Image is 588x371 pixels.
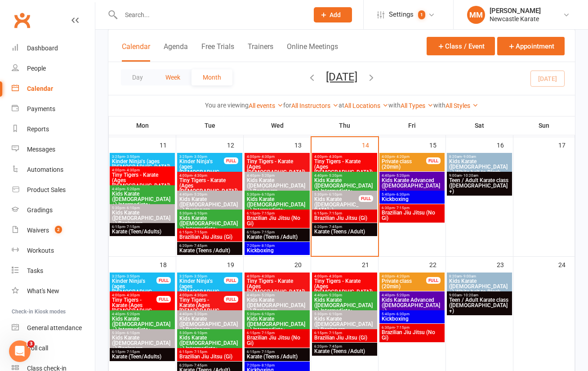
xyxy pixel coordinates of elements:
[291,102,339,109] a: All Instructors
[314,331,375,335] span: 6:15pm
[246,316,308,332] span: Kids Karate ([DEMOGRAPHIC_DATA]+) Intermediate+
[118,9,302,21] input: Search...
[426,277,441,284] div: FULL
[449,155,510,159] span: 8:20am
[433,102,445,109] strong: with
[359,195,373,202] div: FULL
[381,159,427,170] span: Private class (20min)
[311,116,379,135] th: Thu
[314,344,375,349] span: 6:20pm
[497,137,513,152] div: 16
[395,293,410,297] span: - 5:20pm
[246,192,308,197] span: 5:30pm
[224,277,238,284] div: FULL
[156,277,171,284] div: FULL
[179,178,241,194] span: Tiny Tigers - Karate (Ages [DEMOGRAPHIC_DATA])
[224,157,238,164] div: FULL
[490,7,541,15] div: [PERSON_NAME]
[449,293,510,297] span: 9:00am
[125,350,140,354] span: - 7:15pm
[381,293,443,297] span: 4:40pm
[12,241,95,261] a: Workouts
[12,119,95,139] a: Reports
[314,293,375,297] span: 4:40pm
[111,293,157,297] span: 4:00pm
[327,211,342,215] span: - 7:15pm
[326,71,357,83] button: [DATE]
[224,296,238,303] div: FULL
[27,65,46,72] div: People
[111,187,173,191] span: 4:40pm
[246,159,308,175] span: Tiny Tigers - Karate (Ages [DEMOGRAPHIC_DATA])
[12,261,95,281] a: Tasks
[462,274,476,278] span: - 9:00am
[246,215,308,226] span: Brazilian Jiu Jitsu (No Gi)
[558,137,575,152] div: 17
[125,155,140,159] span: - 3:50pm
[449,278,510,300] span: Kids Karate ([DEMOGRAPHIC_DATA]+) White belt to Black belt
[314,174,375,178] span: 4:40pm
[260,350,275,354] span: - 7:15pm
[381,210,443,221] span: Brazilian Jiu Jitsu (No Gi)
[389,4,414,25] span: Settings
[260,274,275,278] span: - 4:30pm
[314,297,375,313] span: Kids Karate ([DEMOGRAPHIC_DATA]+) Intermediate+
[27,227,49,234] div: Waivers
[445,102,478,109] a: All Styles
[12,318,95,338] a: General attendance kiosk mode
[192,363,207,367] span: - 7:45pm
[9,340,31,362] iframe: Intercom live chat
[497,37,565,55] button: Appointment
[125,293,140,297] span: - 4:30pm
[192,192,207,197] span: - 5:20pm
[179,363,241,367] span: 6:20pm
[314,225,375,229] span: 6:20pm
[449,159,510,180] span: Kids Karate ([DEMOGRAPHIC_DATA]+) White belt to Black belt
[395,206,410,210] span: - 7:15pm
[12,180,95,200] a: Product Sales
[462,293,478,297] span: - 10:20am
[395,155,410,159] span: - 4:20pm
[249,102,283,109] a: All events
[294,257,311,272] div: 20
[111,159,173,170] span: Kinder Ninja's (ages [DEMOGRAPHIC_DATA])
[246,174,308,178] span: 4:40pm
[446,116,513,135] th: Sat
[179,331,241,335] span: 5:30pm
[179,211,241,215] span: 5:30pm
[497,257,513,272] div: 23
[513,116,575,135] th: Sun
[27,45,58,52] div: Dashboard
[179,215,241,232] span: Kids Karate ([DEMOGRAPHIC_DATA]+) Intermediate+
[27,206,53,214] div: Gradings
[327,312,342,316] span: - 6:10pm
[294,137,311,152] div: 13
[192,174,207,178] span: - 4:30pm
[179,234,241,240] span: Brazilian Jiu Jitsu (Gi)
[111,168,173,172] span: 4:00pm
[246,335,308,346] span: Brazilian Jiu Jitsu (No Gi)
[205,102,249,109] strong: You are viewing
[246,274,308,278] span: 4:00pm
[246,278,308,295] span: Tiny Tigers - Karate (Ages [DEMOGRAPHIC_DATA])
[12,139,95,160] a: Messages
[246,244,308,248] span: 7:20pm
[27,85,53,92] div: Calendar
[395,174,410,178] span: - 5:20pm
[429,137,445,152] div: 15
[179,278,224,300] span: Kinder Ninja's (ages [DEMOGRAPHIC_DATA])
[192,312,207,316] span: - 5:20pm
[164,42,188,62] button: Agenda
[344,102,388,109] a: All Locations
[111,172,173,188] span: Tiny Tigers - Karate (Ages [DEMOGRAPHIC_DATA])
[27,166,63,173] div: Automations
[260,293,275,297] span: - 5:20pm
[327,331,342,335] span: - 7:15pm
[246,354,308,359] span: Karate (Teens /Adult)
[314,178,375,194] span: Kids Karate ([DEMOGRAPHIC_DATA]+) Intermediate+
[179,244,241,248] span: 6:20pm
[111,331,173,335] span: 5:30pm
[558,257,575,272] div: 24
[429,257,445,272] div: 22
[27,125,49,133] div: Reports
